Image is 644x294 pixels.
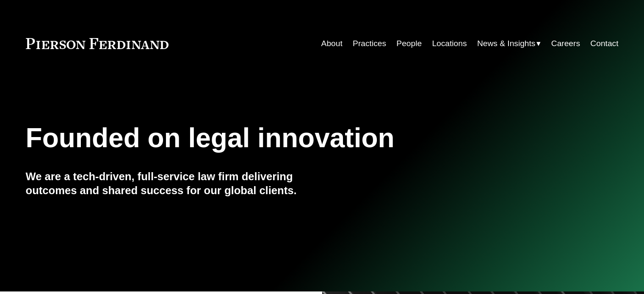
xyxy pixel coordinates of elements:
[321,36,343,52] a: About
[551,36,580,52] a: Careers
[477,36,541,52] a: folder dropdown
[26,123,520,154] h1: Founded on legal innovation
[432,36,467,52] a: Locations
[590,36,618,52] a: Contact
[353,36,386,52] a: Practices
[26,170,322,197] h4: We are a tech-driven, full-service law firm delivering outcomes and shared success for our global...
[396,36,422,52] a: People
[477,36,536,51] span: News & Insights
